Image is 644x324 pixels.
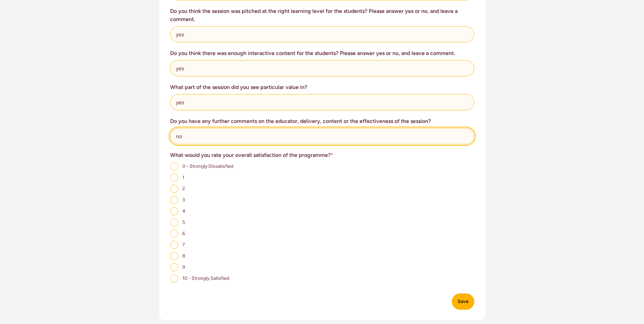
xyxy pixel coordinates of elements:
[170,207,178,215] input: 4
[170,174,178,182] input: 1
[170,49,474,57] h3: Do you think there was enough interactive content for the students? Please answer yes or no, and ...
[170,218,178,227] input: 5
[170,252,178,260] input: 8
[182,231,185,236] span: 6
[170,185,178,193] input: 2
[452,293,474,310] button: Save
[182,208,185,214] span: 4
[170,151,474,159] h3: What would you rate your overall satisfaction of the programme?
[170,117,474,125] h3: Do you have any further comments on the educator, delivery, content or the effectiveness of the s...
[182,175,184,180] span: 1
[182,197,185,203] span: 3
[170,196,178,204] input: 3
[170,241,178,249] input: 7
[170,83,474,91] h3: What part of the session did you see particular value in?
[182,253,185,259] span: 8
[182,275,229,281] span: 10 - Strongly Satisfied
[170,274,178,283] input: 10 - Strongly Satisfied
[170,230,178,238] input: 6
[182,242,185,248] span: 7
[182,264,185,270] span: 9
[182,163,233,169] span: 0 - Strongly Dissatisfied
[182,219,185,225] span: 5
[182,186,185,192] span: 2
[170,162,178,170] input: 0 - Strongly Dissatisfied
[170,7,474,23] h3: Do you think the session was pitched at the right learning level for the students? Please answer ...
[170,263,178,271] input: 9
